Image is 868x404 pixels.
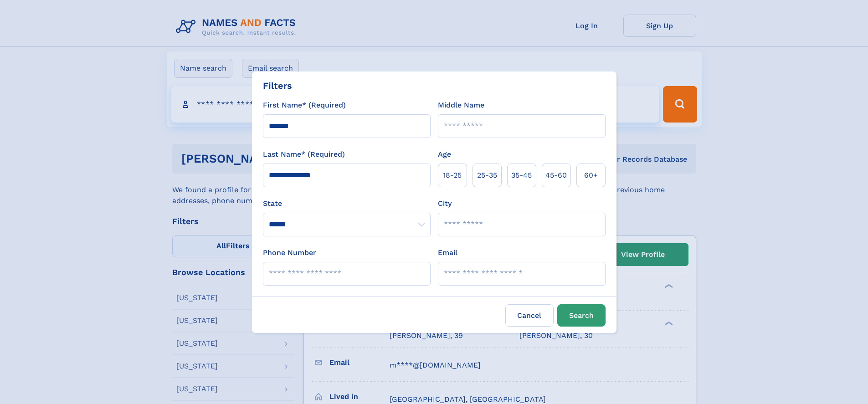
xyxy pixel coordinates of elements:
[477,170,497,181] span: 25‑35
[438,247,457,258] label: Email
[545,170,567,181] span: 45‑60
[443,170,462,181] span: 18‑25
[438,149,451,160] label: Age
[263,100,346,111] label: First Name* (Required)
[263,149,345,160] label: Last Name* (Required)
[511,170,532,181] span: 35‑45
[438,100,484,111] label: Middle Name
[557,304,606,327] button: Search
[584,170,598,181] span: 60+
[505,304,554,327] label: Cancel
[438,198,452,209] label: City
[263,247,316,258] label: Phone Number
[263,79,292,92] div: Filters
[263,198,431,209] label: State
